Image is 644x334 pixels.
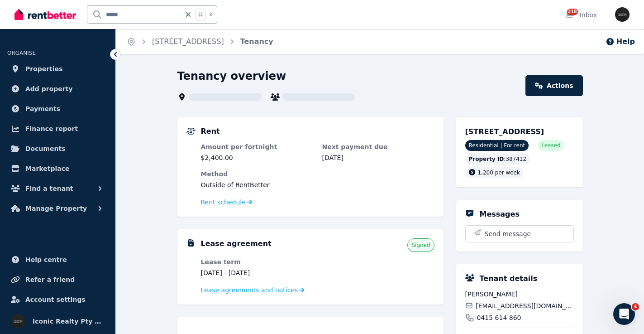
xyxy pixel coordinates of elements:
a: Finance report [7,120,108,138]
h5: Lease agreement [201,238,272,249]
img: Rental Payments [186,128,196,135]
div: : 387412 [465,154,530,165]
dd: [DATE] [322,153,434,162]
span: Account settings [25,294,86,305]
span: Iconic Realty Pty Ltd [33,316,105,327]
span: Documents [25,143,66,154]
a: Account settings [7,290,108,309]
a: Documents [7,140,108,158]
span: Add property [25,83,73,94]
nav: Breadcrumb [116,29,284,54]
a: Lease agreements and notices [201,286,305,295]
h5: Messages [480,209,520,220]
span: Lease agreements and notices [201,286,298,295]
span: 218 [567,9,578,15]
img: Iconic Realty Pty Ltd [11,314,25,329]
h1: Tenancy overview [177,69,286,83]
span: Find a tenant [25,183,73,194]
span: Residential | For rent [465,140,529,151]
a: [STREET_ADDRESS] [152,37,224,46]
span: Refer a friend [25,274,75,285]
dd: [DATE] - [DATE] [201,268,313,277]
button: Help [606,36,635,47]
dt: Next payment due [322,142,434,151]
span: [PERSON_NAME] [465,290,574,299]
span: Signed [411,242,430,249]
button: Send message [466,226,573,242]
dt: Method [201,169,434,179]
button: Manage Property [7,199,108,218]
h5: Rent [201,126,220,137]
iframe: Intercom live chat [613,303,635,325]
a: Actions [525,75,582,96]
h5: Tenant details [480,273,538,284]
dt: Lease term [201,257,313,266]
dt: Amount per fortnight [201,142,313,151]
button: Find a tenant [7,179,108,198]
span: 1,200 per week [478,169,520,176]
dd: $2,400.00 [201,153,313,162]
a: Tenancy [240,37,273,46]
span: Leased [541,142,560,149]
img: RentBetter [14,8,76,21]
div: Inbox [565,10,597,19]
span: Marketplace [25,163,69,174]
a: Marketplace [7,160,108,178]
a: Add property [7,80,108,98]
span: Payments [25,103,60,114]
span: Help centre [25,254,67,265]
span: Properties [25,63,63,74]
span: Manage Property [25,203,87,214]
span: 0415 614 860 [477,313,521,322]
span: Property ID [469,155,504,163]
span: [STREET_ADDRESS] [465,127,544,136]
a: Payments [7,100,108,118]
a: Help centre [7,251,108,269]
span: ORGANISE [7,50,36,56]
a: Properties [7,60,108,78]
a: Rent schedule [201,198,253,207]
span: k [209,11,212,18]
span: Rent schedule [201,198,246,207]
span: Finance report [25,123,78,134]
img: Iconic Realty Pty Ltd [615,7,630,22]
dd: Outside of RentBetter [201,180,434,189]
a: Refer a friend [7,271,108,289]
span: 4 [632,303,639,310]
span: Send message [485,229,531,238]
span: [EMAIL_ADDRESS][DOMAIN_NAME] [476,301,573,310]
